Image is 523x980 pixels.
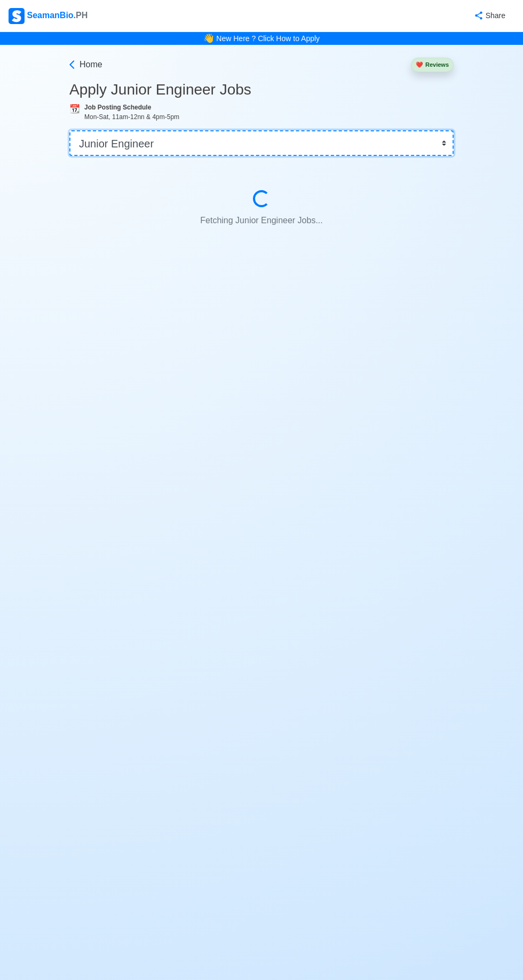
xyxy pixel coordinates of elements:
a: Home [67,58,102,71]
span: bell [203,32,215,45]
div: Mon-Sat, 11am-12nn & 4pm-5pm [84,112,454,122]
span: Home [80,58,102,71]
span: calendar [69,104,80,113]
img: Logo [9,8,25,24]
span: heart [416,61,423,68]
button: Share [463,5,514,26]
button: heartReviews [411,58,454,72]
h3: Apply Junior Engineer Jobs [69,81,454,99]
span: .PH [74,11,88,20]
p: Fetching Junior Engineer Jobs... [95,210,428,231]
b: Job Posting Schedule [84,104,151,111]
a: New Here ? Click How to Apply [216,34,320,43]
div: SeamanBio [9,8,88,24]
